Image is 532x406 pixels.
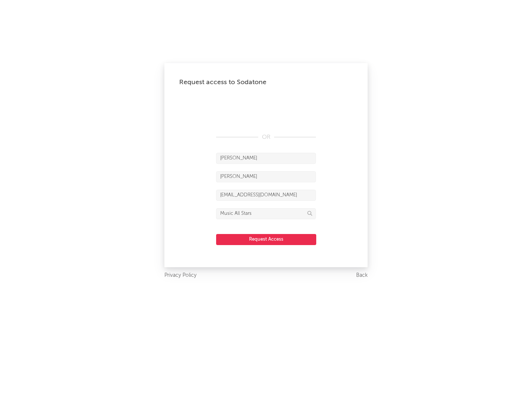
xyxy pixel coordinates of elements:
div: Request access to Sodatone [179,78,353,87]
button: Request Access [216,234,316,245]
input: First Name [216,153,316,164]
input: Last Name [216,171,316,182]
a: Privacy Policy [164,271,197,280]
input: Division [216,208,316,219]
input: Email [216,190,316,201]
div: OR [216,133,316,142]
a: Back [356,271,368,280]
